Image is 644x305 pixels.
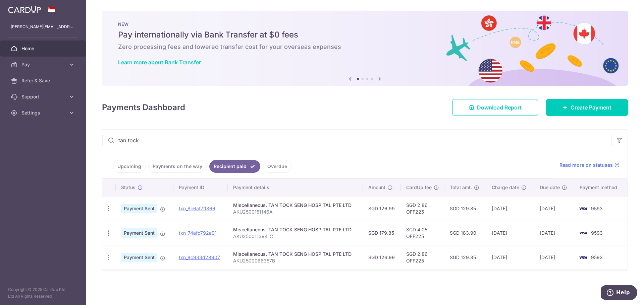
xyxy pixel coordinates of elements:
td: [DATE] [486,245,534,270]
span: Charge date [492,184,519,191]
span: 9593 [591,254,603,260]
p: AKU2500151146A [233,209,358,215]
th: Payment ID [173,179,228,196]
h6: Zero processing fees and lowered transfer cost for your overseas expenses [118,43,612,51]
span: Home [21,45,66,52]
input: Search by recipient name, payment id or reference [102,130,611,151]
td: SGD 183.90 [444,221,487,245]
div: Miscellaneous. TAN TOCK SENG HOSPITAL PTE LTD [233,226,358,233]
a: Download Report [452,99,538,116]
td: SGD 126.99 [363,245,401,270]
td: [DATE] [534,221,574,245]
a: Overdue [263,160,291,173]
th: Payment method [574,179,628,196]
iframe: Opens a widget where you can find more information [601,285,637,302]
a: Payments on the way [148,160,207,173]
p: AKU2500113941C [233,233,358,240]
img: Bank Card [576,229,590,237]
a: txn_8c6af7ff866 [179,206,215,211]
h4: Payments Dashboard [102,101,185,113]
span: Support [21,93,66,100]
td: SGD 129.85 [444,196,487,221]
img: Bank Card [576,253,590,261]
td: SGD 4.05 OFF225 [401,221,444,245]
a: txn_8c933d28907 [179,254,220,260]
span: Payment Sent [121,253,157,262]
span: Amount [368,184,385,191]
span: Refer & Save [21,77,66,84]
span: Settings [21,109,66,116]
td: [DATE] [486,196,534,221]
td: SGD 179.85 [363,221,401,245]
span: Total amt. [450,184,472,191]
p: AKU2500066357B [233,257,358,264]
span: Payment Sent [121,204,157,213]
td: SGD 2.86 OFF225 [401,196,444,221]
img: Bank Card [576,205,590,213]
a: txn_74afc792a91 [179,230,217,236]
div: Miscellaneous. TAN TOCK SENG HOSPITAL PTE LTD [233,202,358,209]
td: SGD 129.85 [444,245,487,270]
h5: Pay internationally via Bank Transfer at $0 fees [118,29,612,40]
p: NEW [118,21,612,27]
span: Download Report [477,103,522,111]
a: Recipient paid [209,160,260,173]
td: SGD 126.99 [363,196,401,221]
span: Create Payment [571,103,611,111]
p: [PERSON_NAME][EMAIL_ADDRESS][DOMAIN_NAME] [11,23,75,30]
span: Status [121,184,136,191]
a: Read more on statuses [559,162,620,168]
span: Payment Sent [121,228,157,238]
span: Pay [21,61,66,68]
a: Learn more about Bank Transfer [118,59,201,66]
span: Due date [540,184,560,191]
a: Create Payment [546,99,628,116]
td: [DATE] [486,221,534,245]
span: CardUp fee [406,184,432,191]
div: Miscellaneous. TAN TOCK SENG HOSPITAL PTE LTD [233,251,358,257]
span: 9593 [591,230,603,236]
img: Bank transfer banner [102,11,628,86]
th: Payment details [228,179,363,196]
a: Upcoming [113,160,146,173]
td: [DATE] [534,245,574,270]
td: SGD 2.86 OFF225 [401,245,444,270]
td: [DATE] [534,196,574,221]
img: CardUp [8,5,41,13]
span: 9593 [591,206,603,211]
span: Read more on statuses [559,162,613,168]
